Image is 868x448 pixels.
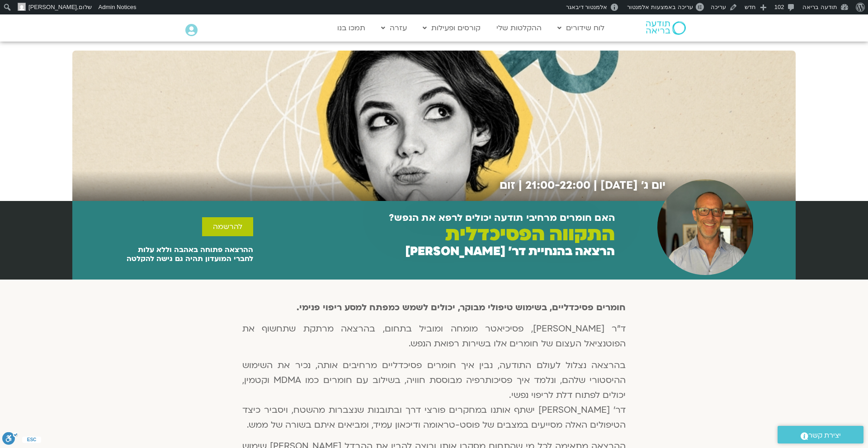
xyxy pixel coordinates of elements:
[28,4,77,10] span: [PERSON_NAME]
[418,19,485,37] a: קורסים ופעילות
[213,223,242,231] span: להרשמה
[297,302,626,313] strong: חומרים פסיכדליים, בשימוש טיפולי מבוקר, יכולים לשמש כמפתח למסע ריפוי פנימי.
[808,429,841,442] span: יצירת קשר
[389,213,615,224] h2: האם חומרים מרחיבי תודעה יכולים לרפא את הנפש?
[202,217,253,236] a: להרשמה
[333,19,370,37] a: תמכו בנו
[553,19,609,37] a: לוח שידורים
[657,179,753,275] img: Untitled design (4)
[778,426,863,443] a: יצירת קשר
[242,358,626,433] p: בהרצאה נצלול לעולם התודעה, נבין איך חומרים פסיכדליים מרחיבים אותה, נכיר את השימוש ההיסטורי שלהם, ...
[72,179,665,192] h2: יום ג׳ [DATE] | 21:00-22:00 | זום
[492,19,546,37] a: ההקלטות שלי
[627,4,693,10] span: עריכה באמצעות אלמנטור
[377,19,411,37] a: עזרה
[445,223,615,245] h2: התקווה הפסיכדלית
[646,21,686,35] img: תודעה בריאה
[72,245,253,263] p: ההרצאה פתוחה באהבה וללא עלות לחברי המועדון תהיה גם גישה להקלטה
[405,245,615,258] h2: הרצאה בהנחיית דר׳ [PERSON_NAME]
[242,322,626,351] p: ד"ר [PERSON_NAME], פסיכיאטר מומחה ומוביל בתחום, בהרצאה מרתקת שתחשוף את הפוטנציאל העצום של חומרים ...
